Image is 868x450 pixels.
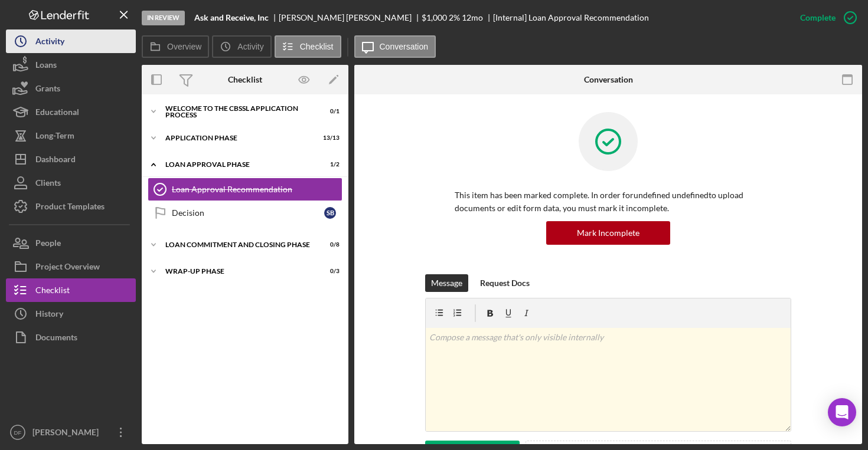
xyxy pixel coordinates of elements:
div: In Review [142,11,185,25]
div: Request Docs [480,274,530,292]
b: Ask and Receive, Inc [194,13,269,22]
div: Checklist [35,278,70,305]
div: Project Overview [35,255,100,281]
div: 2 % [449,13,460,22]
button: Clients [6,171,136,195]
p: This item has been marked complete. In order for undefined undefined to upload documents or edit ... [455,189,762,215]
div: Welcome to the CBSSL Application Process [165,105,310,119]
div: Complete [800,6,836,29]
button: Message [425,274,468,292]
button: Long-Term [6,124,136,147]
div: Conversation [584,75,633,84]
button: Activity [212,35,271,58]
div: Mark Incomplete [577,221,639,245]
div: 13 / 13 [318,134,340,142]
button: People [6,231,136,255]
div: Wrap-Up Phase [165,268,310,275]
button: Product Templates [6,195,136,218]
span: $1,000 [422,12,447,22]
div: Message [431,274,462,292]
button: Activity [6,29,136,53]
div: Grants [35,77,60,103]
button: Loans [6,53,136,77]
button: Mark Incomplete [546,221,670,245]
div: Loan Approval Phase [165,161,310,168]
button: Complete [788,6,862,29]
div: Loan Approval Recommendation [172,185,342,194]
button: Educational [6,100,136,124]
button: History [6,302,136,326]
div: 1 / 2 [318,161,340,168]
div: Loans [35,53,57,80]
button: Request Docs [474,274,536,292]
div: 12 mo [462,13,483,22]
button: Checklist [275,35,341,58]
button: DF[PERSON_NAME] [6,421,136,444]
label: Conversation [380,42,429,51]
div: S B [324,207,336,219]
button: Documents [6,326,136,349]
button: Conversation [354,35,436,58]
button: Checklist [6,278,136,302]
a: DecisionSB [148,201,342,225]
div: 0 / 8 [318,241,340,248]
div: Dashboard [35,147,76,174]
div: Checklist [228,75,262,84]
div: Open Intercom Messenger [828,398,856,426]
div: 0 / 3 [318,268,340,275]
div: [Internal] Loan Approval Recommendation [493,13,649,22]
div: Activity [35,29,64,56]
div: Product Templates [35,195,105,221]
button: Overview [142,35,209,58]
div: Long-Term [35,124,74,150]
div: Loan Commitment and Closing Phase [165,241,310,248]
text: DF [14,429,22,436]
div: Educational [35,100,79,127]
div: Decision [172,208,324,218]
button: Project Overview [6,255,136,278]
label: Activity [237,42,263,51]
div: Clients [35,171,61,198]
div: [PERSON_NAME] [PERSON_NAME] [279,13,422,22]
button: Dashboard [6,147,136,171]
button: Grants [6,77,136,100]
a: Loan Approval Recommendation [148,178,342,201]
label: Checklist [300,42,334,51]
div: Application Phase [165,134,310,142]
div: People [35,231,61,258]
div: History [35,302,63,329]
div: [PERSON_NAME] [30,421,106,447]
div: Documents [35,326,77,352]
div: 0 / 1 [318,108,340,115]
label: Overview [167,42,201,51]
